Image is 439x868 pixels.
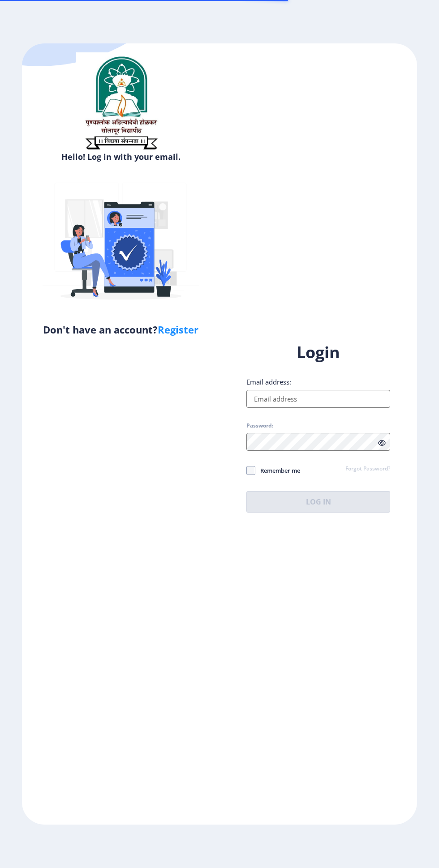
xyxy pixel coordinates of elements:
[255,465,300,476] span: Remember me
[43,166,199,322] img: Verified-rafiki.svg
[246,390,390,408] input: Email address
[246,422,273,429] label: Password:
[246,342,390,363] h1: Login
[246,491,390,513] button: Log In
[246,377,291,386] label: Email address:
[345,465,390,473] a: Forgot Password?
[29,151,213,162] h6: Hello! Log in with your email.
[158,323,198,336] a: Register
[29,322,213,337] h5: Don't have an account?
[76,52,166,154] img: sulogo.png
